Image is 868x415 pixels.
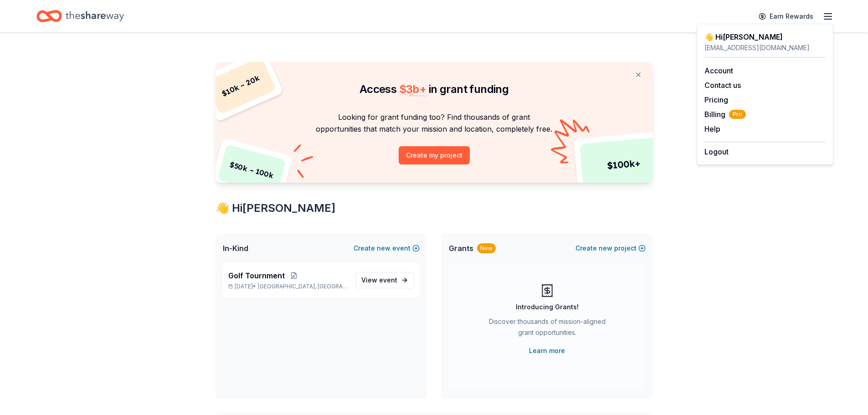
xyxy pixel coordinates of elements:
[361,275,397,286] span: View
[377,243,390,254] span: new
[704,95,728,104] a: Pricing
[575,243,646,254] button: Createnewproject
[354,243,420,254] button: Createnewevent
[205,56,276,115] div: $ 10k – 20k
[704,123,720,134] button: Help
[704,80,741,91] button: Contact us
[449,243,473,254] span: Grants
[529,345,565,356] a: Learn more
[599,243,612,254] span: new
[729,110,746,119] span: Pro
[753,8,819,25] a: Earn Rewards
[228,283,348,290] p: [DATE] •
[477,243,496,253] div: New
[379,276,397,284] span: event
[226,111,642,135] p: Looking for grant funding too? Find thousands of grant opportunities that match your mission and ...
[216,201,653,215] div: 👋 Hi [PERSON_NAME]
[485,316,609,342] div: Discover thousands of mission-aligned grant opportunities.
[704,42,826,53] div: [EMAIL_ADDRESS][DOMAIN_NAME]
[399,82,426,96] span: $ 3b +
[704,31,826,42] div: 👋 Hi [PERSON_NAME]
[704,109,746,120] button: BillingPro
[704,146,729,157] button: Logout
[258,283,348,290] span: [GEOGRAPHIC_DATA], [GEOGRAPHIC_DATA]
[704,66,733,75] a: Account
[704,109,746,120] span: Billing
[36,5,124,27] a: Home
[355,272,414,288] a: View event
[223,243,248,254] span: In-Kind
[399,146,470,164] button: Create my project
[228,270,285,281] span: Golf Tournment
[360,82,508,96] span: Access in grant funding
[516,302,579,313] div: Introducing Grants!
